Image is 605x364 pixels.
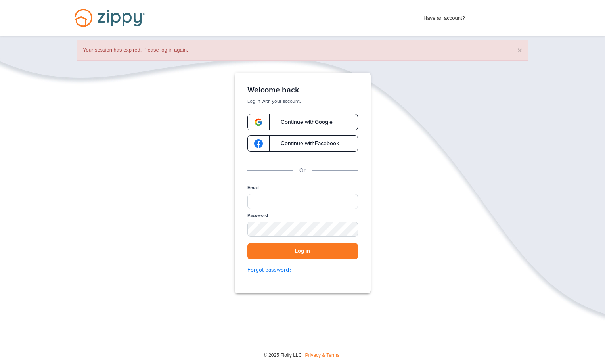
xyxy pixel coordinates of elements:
a: google-logoContinue withGoogle [247,114,358,130]
span: Continue with Facebook [273,141,339,146]
label: Email [247,184,259,191]
a: Privacy & Terms [305,353,339,358]
span: Have an account? [423,10,465,23]
img: google-logo [254,139,263,148]
input: Email [247,194,358,209]
p: Or [299,166,306,175]
img: google-logo [254,118,263,126]
p: Log in with your account. [247,98,358,104]
button: Log in [247,243,358,259]
span: © 2025 Floify LLC [264,353,302,358]
input: Password [247,222,358,237]
span: Continue with Google [273,119,333,125]
div: Your session has expired. Please log in again. [77,40,528,61]
a: google-logoContinue withFacebook [247,135,358,152]
h1: Welcome back [247,85,358,95]
label: Password [247,212,268,219]
button: × [517,46,522,54]
a: Forgot password? [247,266,358,274]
